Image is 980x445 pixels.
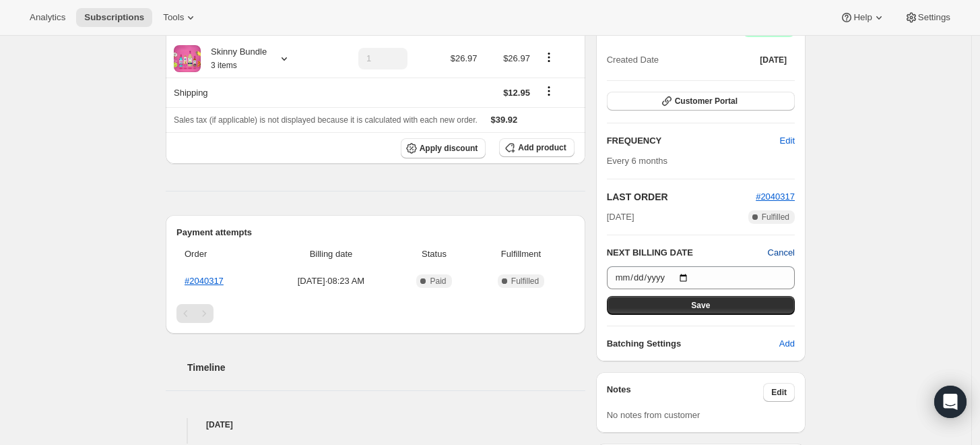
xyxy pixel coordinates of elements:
h2: FREQUENCY [607,134,780,148]
th: Shipping [166,78,325,107]
span: Fulfilled [762,212,789,222]
h2: Payment attempts [176,226,575,239]
span: [DATE] · 08:23 AM [269,274,392,288]
span: Paid [430,276,446,287]
span: Every 6 months [607,156,667,166]
button: Cancel [768,246,795,260]
span: [DATE] [760,55,787,65]
span: Billing date [269,247,392,261]
button: Help [832,8,893,27]
button: Add [771,333,803,355]
button: Tools [155,8,205,27]
button: Customer Portal [607,92,795,111]
button: Edit [772,130,803,152]
button: #2040317 [756,190,795,204]
button: Subscriptions [76,8,152,27]
span: Help [853,12,872,23]
span: Customer Portal [675,96,738,107]
button: Apply discount [401,138,486,158]
button: Product actions [538,50,560,65]
button: Shipping actions [538,84,560,98]
span: Tools [163,12,184,23]
th: Order [176,239,265,269]
a: #2040317 [185,276,224,286]
span: Sales tax (if applicable) is not displayed because it is calculated with each new order. [174,115,478,125]
button: Save [607,296,795,315]
button: Edit [763,383,795,402]
span: Status [401,247,468,261]
span: Settings [918,12,950,23]
span: Analytics [30,12,65,23]
span: $26.97 [451,53,478,63]
span: [DATE] [607,210,634,224]
button: [DATE] [752,51,795,69]
h2: NEXT BILLING DATE [607,246,768,260]
span: Edit [771,387,787,398]
span: $39.92 [491,115,518,125]
h6: Batching Settings [607,337,779,351]
div: Open Intercom Messenger [934,386,967,418]
span: Fulfilled [511,276,539,287]
small: 3 items [211,61,237,70]
span: Edit [780,134,795,148]
h2: Timeline [187,361,585,374]
button: Analytics [22,8,73,27]
nav: Pagination [176,304,575,323]
span: Created Date [607,53,659,67]
button: Settings [896,8,958,27]
a: #2040317 [756,191,795,202]
h4: [DATE] [166,418,585,432]
span: $12.95 [503,88,530,98]
span: Add product [518,142,566,153]
div: Skinny Bundle [201,45,267,72]
span: Add [779,337,795,351]
span: $26.97 [503,53,530,63]
span: No notes from customer [607,410,700,420]
h2: LAST ORDER [607,190,756,204]
h3: Notes [607,383,764,402]
span: Apply discount [420,143,478,154]
span: Fulfillment [476,247,566,261]
span: Save [691,300,710,311]
img: product img [174,45,201,72]
span: Subscriptions [84,12,144,23]
button: Add product [499,138,574,157]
